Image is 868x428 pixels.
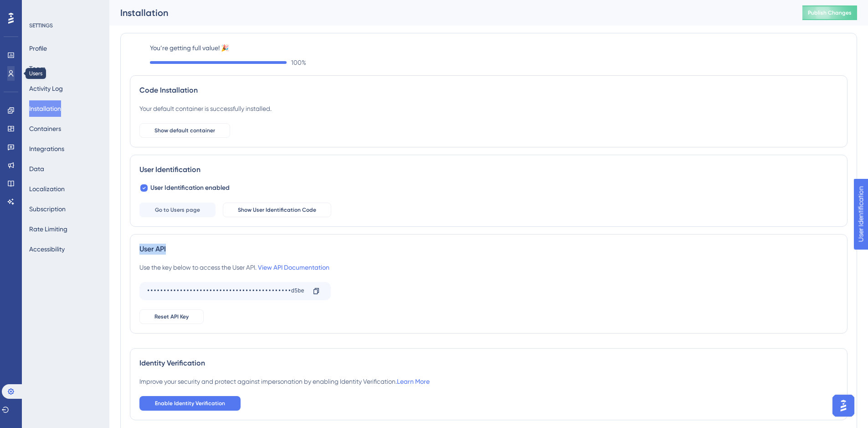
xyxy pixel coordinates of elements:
[29,201,66,217] button: Subscription
[154,127,215,134] span: Show default container
[29,181,65,197] button: Localization
[397,378,430,385] a: Learn More
[29,40,47,57] button: Profile
[147,284,305,298] div: ••••••••••••••••••••••••••••••••••••••••••••d5be
[29,221,67,237] button: Rate Limiting
[29,241,65,257] button: Accessibility
[150,183,230,193] span: User Identification enabled
[150,42,847,53] label: You’re getting full value! 🎉
[808,9,852,16] span: Publish Changes
[802,5,857,20] button: Publish Changes
[139,123,230,138] button: Show default container
[139,309,204,324] button: Reset API Key
[155,206,200,214] span: Go to Users page
[29,141,64,157] button: Integrations
[139,203,216,217] button: Go to Users page
[139,103,272,114] div: Your default container is successfully installed.
[155,400,225,407] span: Enable Identity Verification
[139,358,838,369] div: Identity Verification
[139,396,241,411] button: Enable Identity Verification
[139,244,838,255] div: User API
[29,100,61,117] button: Installation
[258,264,329,271] a: View API Documentation
[830,392,857,419] iframe: UserGuiding AI Assistant Launcher
[291,57,306,68] span: 100 %
[29,22,103,29] div: SETTINGS
[139,262,329,273] div: Use the key below to access the User API.
[29,60,46,77] button: Team
[139,85,838,96] div: Code Installation
[29,161,44,177] button: Data
[154,313,189,320] span: Reset API Key
[29,80,63,97] button: Activity Log
[238,206,316,214] span: Show User Identification Code
[29,120,61,137] button: Containers
[120,6,780,19] div: Installation
[7,2,63,13] span: User Identification
[139,376,430,387] div: Improve your security and protect against impersonation by enabling Identity Verification.
[223,203,331,217] button: Show User Identification Code
[139,164,838,175] div: User Identification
